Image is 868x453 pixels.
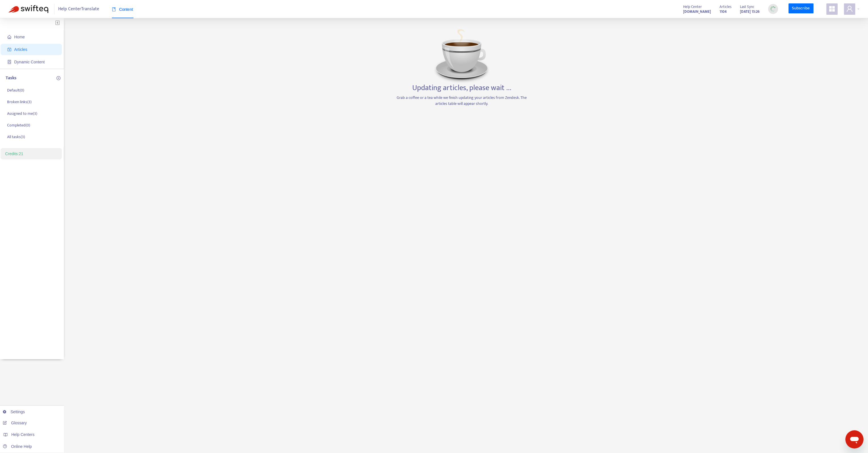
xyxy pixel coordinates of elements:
[3,444,32,449] a: Online Help
[11,432,35,437] span: Help Centers
[58,4,99,14] span: Help Center Translate
[112,7,133,12] span: Content
[7,35,11,39] span: home
[14,35,25,39] span: Home
[112,7,116,11] span: book
[683,8,711,15] a: [DOMAIN_NAME]
[7,134,25,140] p: All tasks ( 3 )
[720,9,727,15] strong: 1104
[57,76,60,80] span: plus-circle
[7,111,37,117] p: Assigned to me ( 3 )
[846,5,853,12] span: user
[14,60,45,64] span: Dynamic Content
[720,4,731,10] span: Articles
[3,421,27,425] a: Glossary
[683,4,702,10] span: Help Center
[14,47,27,52] span: Articles
[395,95,528,107] p: Grab a coffee or a tea while we finish updating your articles from Zendesk. The articles table wi...
[740,4,754,10] span: Last Sync
[740,9,760,15] strong: [DATE] 15:26
[7,99,32,105] p: Broken links ( 3 )
[9,5,48,13] img: Swifteq
[7,47,11,51] span: account-book
[433,27,490,84] img: Coffee image
[6,75,16,82] p: Tasks
[7,60,11,64] span: container
[7,122,30,128] p: Completed ( 0 )
[7,87,24,93] p: Default ( 0 )
[3,410,25,414] a: Settings
[845,430,863,448] iframe: Bouton de lancement de la fenêtre de messagerie
[829,5,835,12] span: appstore
[5,151,23,156] a: Credits:21
[412,84,511,93] h3: Updating articles, please wait ...
[769,5,777,13] img: sync_loading.0b5143dde30e3a21642e.gif
[788,3,813,14] a: Subscribe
